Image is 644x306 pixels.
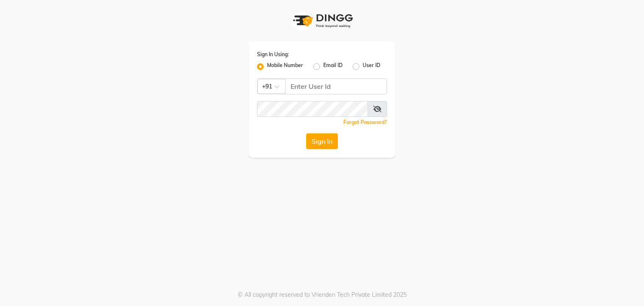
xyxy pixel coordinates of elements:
[343,119,387,125] a: Forgot Password?
[257,101,368,117] input: Username
[306,133,338,149] button: Sign In
[363,62,380,72] label: User ID
[288,8,356,33] img: logo1.svg
[285,78,387,94] input: Username
[257,51,289,58] label: Sign In Using:
[323,62,343,72] label: Email ID
[267,62,303,72] label: Mobile Number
